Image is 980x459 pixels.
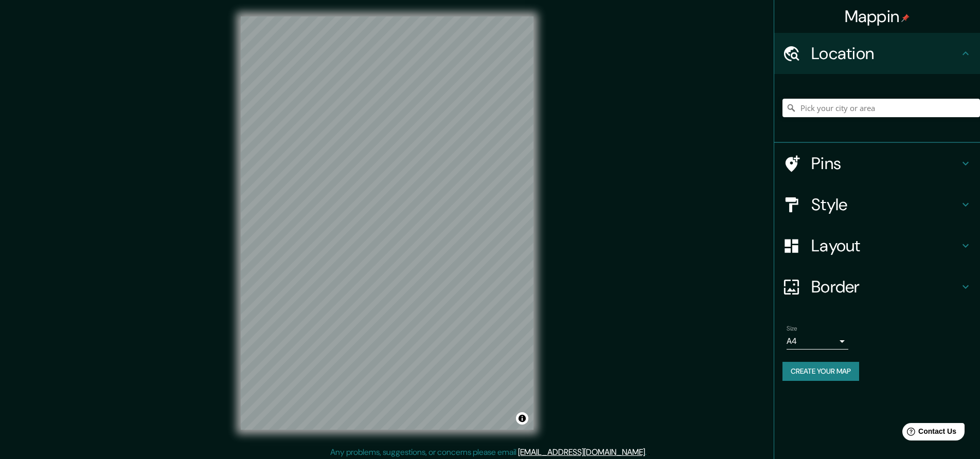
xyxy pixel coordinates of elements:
label: Size [787,324,797,333]
h4: Mappin [845,6,910,27]
h4: Location [811,43,959,64]
div: Layout [774,225,980,266]
div: Pins [774,143,980,184]
div: A4 [787,333,848,350]
button: Toggle attribution [516,412,528,425]
h4: Border [811,277,959,297]
h4: Layout [811,235,959,256]
div: Style [774,184,980,225]
img: pin-icon.png [901,14,910,22]
canvas: Map [241,16,533,430]
p: Any problems, suggestions, or concerns please email . [330,446,647,458]
div: . [648,446,650,458]
div: Border [774,266,980,307]
div: Location [774,33,980,74]
button: Create your map [782,362,859,381]
iframe: Help widget launcher [888,419,969,448]
h4: Pins [811,153,959,174]
h4: Style [811,194,959,215]
a: [EMAIL_ADDRESS][DOMAIN_NAME] [518,447,645,457]
div: . [647,446,648,458]
input: Pick your city or area [782,99,980,117]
